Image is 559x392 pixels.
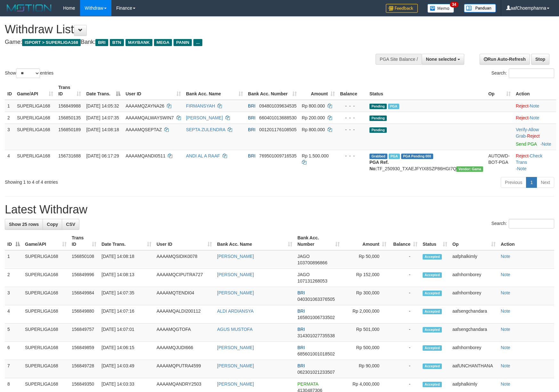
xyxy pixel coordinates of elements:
[501,345,510,350] a: Note
[297,260,327,265] span: Copy 103700896866 to clipboard
[297,254,310,259] span: JAGO
[22,269,69,287] td: SUPERLIGA168
[126,127,162,132] span: AAAAMQSEPTAZ
[99,287,154,305] td: [DATE] 14:07:35
[22,305,69,324] td: SUPERLIGA168
[86,127,119,132] span: [DATE] 14:08:18
[389,342,420,360] td: -
[14,82,56,100] th: Game/API: activate to sort column ascending
[376,54,422,65] div: PGA Site Balance /
[342,324,389,342] td: Rp 501,000
[43,219,62,230] a: Copy
[501,327,510,332] a: Note
[501,272,510,277] a: Note
[86,103,119,108] span: [DATE] 14:05:32
[248,153,255,158] span: BRI
[450,232,498,250] th: Op: activate to sort column ascending
[342,360,389,378] td: Rp 90,000
[297,351,335,356] span: Copy 685601001018502 to clipboard
[423,327,442,332] span: Accepted
[126,115,174,120] span: AAAAMQALWAYSWIN7
[154,360,215,378] td: AAAAMQPUTRA4599
[86,153,119,158] span: [DATE] 06:17:29
[389,250,420,269] td: -
[69,287,99,305] td: 156849984
[16,68,40,78] select: Showentries
[22,232,69,250] th: Game/API: activate to sort column ascending
[69,250,99,269] td: 156850108
[248,103,255,108] span: BRI
[450,287,498,305] td: aafnhornborey
[110,39,124,46] span: BTN
[527,133,540,139] a: Reject
[516,127,527,132] a: Verify
[62,219,79,230] a: CSV
[297,363,305,368] span: BRI
[5,3,53,13] img: MOTION_logo.png
[217,381,254,387] a: [PERSON_NAME]
[5,250,22,269] td: 1
[66,222,75,227] span: CSV
[464,4,496,12] img: panduan.png
[5,68,53,78] label: Show entries
[217,290,254,295] a: [PERSON_NAME]
[186,103,215,108] a: FIRMANSYAH
[422,54,464,65] button: None selected
[367,82,486,100] th: Status
[389,287,420,305] td: -
[99,342,154,360] td: [DATE] 14:06:15
[5,287,22,305] td: 3
[123,82,183,100] th: User ID: activate to sort column ascending
[516,115,529,120] a: Reject
[537,177,554,188] a: Next
[217,254,254,259] a: [PERSON_NAME]
[5,232,22,250] th: ID: activate to sort column descending
[174,39,192,46] span: PANIN
[5,100,14,112] td: 1
[369,160,389,171] b: PGA Ref. No:
[217,345,254,350] a: [PERSON_NAME]
[501,381,510,387] a: Note
[530,115,539,120] a: Note
[215,232,295,250] th: Bank Acc. Name: activate to sort column ascending
[456,166,483,172] span: Vendor URL: https://trx31.1velocity.biz
[302,103,325,108] span: Rp 800.000
[22,250,69,269] td: SUPERLIGA168
[297,278,327,284] span: Copy 107131268053 to clipboard
[246,82,299,100] th: Bank Acc. Number: activate to sort column ascending
[450,250,498,269] td: aafphalkimly
[340,126,364,133] div: - - -
[389,232,420,250] th: Balance: activate to sort column ascending
[186,153,220,158] a: ANDI AL A RAAF
[186,127,225,132] a: SEPTA ZULENDRA
[259,127,297,132] span: Copy 001201176108505 to clipboard
[22,287,69,305] td: SUPERLIGA168
[389,305,420,324] td: -
[22,342,69,360] td: SUPERLIGA168
[56,82,84,100] th: Trans ID: activate to sort column ascending
[9,222,39,227] span: Show 25 rows
[423,364,442,369] span: Accepted
[486,150,513,174] td: AUTOWD-BOT-PGA
[58,127,81,132] span: 156850189
[342,342,389,360] td: Rp 500,000
[513,100,556,112] td: ·
[14,150,56,174] td: SUPERLIGA168
[501,254,510,259] a: Note
[369,154,387,159] span: Grabbed
[501,308,510,314] a: Note
[450,342,498,360] td: aafnhornborey
[14,112,56,124] td: SUPERLIGA168
[420,232,450,250] th: Status: activate to sort column ascending
[22,39,81,46] span: ISPORT > SUPERLIGA168
[509,219,554,228] input: Search:
[542,141,551,147] a: Note
[14,100,56,112] td: SUPERLIGA168
[369,104,387,109] span: Pending
[423,291,442,296] span: Accepted
[58,153,81,158] span: 156731688
[342,269,389,287] td: Rp 152,000
[297,333,335,338] span: Copy 314301027735538 to clipboard
[295,232,342,250] th: Bank Acc. Number: activate to sort column ascending
[5,82,14,100] th: ID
